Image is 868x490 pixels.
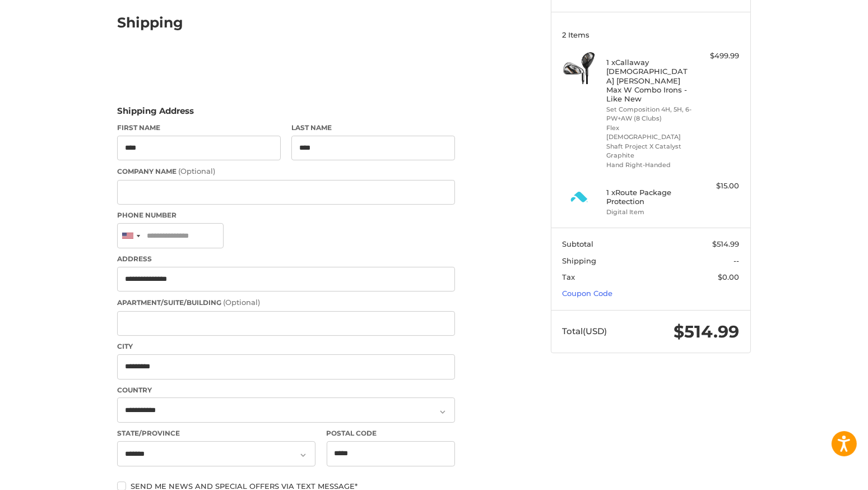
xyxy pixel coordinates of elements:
div: $15.00 [695,181,740,192]
a: Coupon Code [563,289,613,298]
label: Country [117,385,455,395]
span: Tax [563,272,575,281]
label: Address [117,254,455,264]
small: (Optional) [178,167,215,175]
div: $499.99 [695,50,740,62]
li: Hand Right-Handed [607,160,693,170]
span: $514.99 [713,239,740,248]
span: Subtotal [563,239,594,248]
span: $0.00 [718,272,740,281]
label: Postal Code [327,428,456,438]
label: State/Province [117,428,315,438]
li: Shaft Project X Catalyst Graphite [607,142,693,160]
small: (Optional) [223,298,260,307]
label: City [117,341,455,352]
h2: Shipping [117,14,183,31]
label: Last Name [291,123,455,133]
span: -- [734,256,740,265]
li: Digital Item [607,207,693,217]
label: Company Name [117,166,455,177]
div: United States: +1 [118,224,143,248]
h3: 2 Items [563,30,740,39]
span: Total (USD) [563,326,607,336]
h4: 1 x Callaway [DEMOGRAPHIC_DATA] [PERSON_NAME] Max W Combo Irons - Like New [607,58,693,103]
span: Shipping [563,256,597,265]
span: $514.99 [674,321,740,342]
label: First Name [117,123,281,133]
label: Phone Number [117,210,455,220]
label: Apartment/Suite/Building [117,297,455,308]
h4: 1 x Route Package Protection [607,188,693,206]
li: Set Composition 4H, 5H, 6-PW+AW (8 Clubs) [607,105,693,123]
legend: Shipping Address [117,105,194,123]
li: Flex [DEMOGRAPHIC_DATA] [607,123,693,142]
